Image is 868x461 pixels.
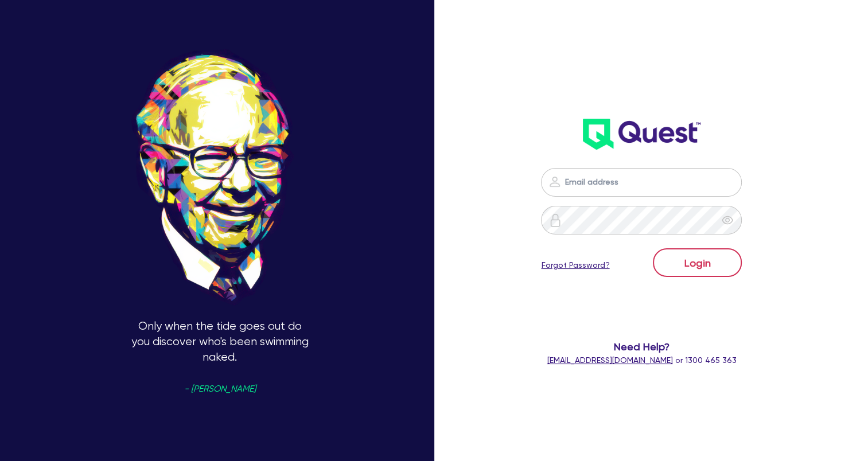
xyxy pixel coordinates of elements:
[583,119,700,150] img: wH2k97JdezQIQAAAABJRU5ErkJggg==
[541,259,609,271] a: Forgot Password?
[548,175,562,189] img: icon-password
[184,385,256,393] span: - [PERSON_NAME]
[547,355,672,365] a: [EMAIL_ADDRESS][DOMAIN_NAME]
[722,214,733,226] span: eye
[653,248,742,277] button: Login
[530,339,754,354] span: Need Help?
[547,355,736,365] span: or 1300 465 363
[548,213,562,227] img: icon-password
[541,168,742,197] input: Email address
